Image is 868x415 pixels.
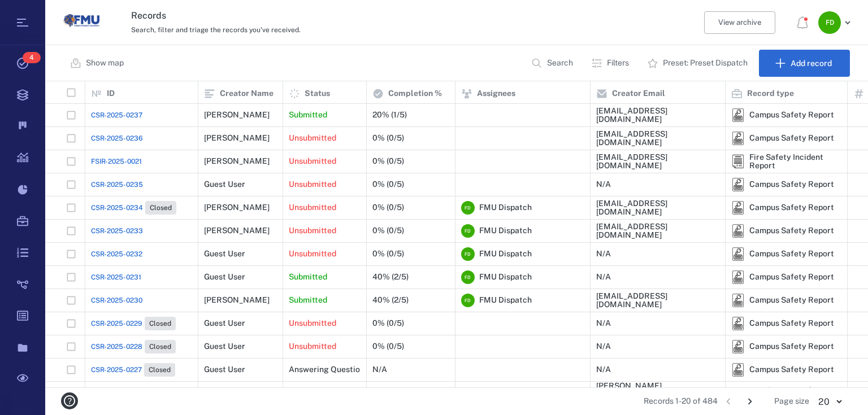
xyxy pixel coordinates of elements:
[461,201,475,215] div: F D
[741,392,759,410] button: Go to next page
[91,156,142,167] a: FSIR-2025-0021
[461,294,475,307] div: F D
[596,273,611,281] div: N/A
[596,153,719,171] div: [EMAIL_ADDRESS][DOMAIN_NAME]
[91,226,143,236] a: CSR-2025-0233
[91,203,143,213] span: CSR-2025-0234
[289,364,368,375] p: Answering Questions
[289,133,336,144] p: Unsubmitted
[204,134,270,142] div: [PERSON_NAME]
[596,130,719,147] div: [EMAIL_ADDRESS][DOMAIN_NAME]
[23,52,41,63] span: 4
[584,50,638,77] button: Filters
[749,386,841,404] div: Fire Safety Incident Report
[731,317,745,330] div: Campus Safety Report
[204,203,270,212] div: [PERSON_NAME]
[612,88,665,99] p: Creator Email
[63,3,99,43] a: Go home
[91,272,141,282] a: CSR-2025-0231
[461,247,475,261] div: F D
[91,180,143,190] a: CSR-2025-0235
[372,157,404,165] div: 0% (0/5)
[731,201,745,215] img: icon Campus Safety Report
[204,111,270,119] div: [PERSON_NAME]
[644,396,718,407] span: Records 1-20 of 484
[372,365,387,374] div: N/A
[479,202,532,213] span: FMU Dispatch
[372,203,404,212] div: 0% (0/5)
[204,342,245,351] div: Guest User
[91,318,142,329] span: CSR-2025-0229
[91,363,175,377] a: CSR-2025-0227Closed
[731,247,745,261] img: icon Campus Safety Report
[461,270,475,284] div: F D
[731,270,745,284] div: Campus Safety Report
[289,225,336,237] p: Unsubmitted
[718,392,761,410] nav: pagination navigation
[372,342,404,351] div: 0% (0/5)
[749,342,834,351] div: Campus Safety Report
[204,157,270,165] div: [PERSON_NAME]
[461,224,475,238] div: F D
[372,250,404,258] div: 0% (0/5)
[63,3,99,39] img: Florida Memorial University logo
[25,8,49,18] span: Help
[731,224,745,238] img: icon Campus Safety Report
[372,319,404,327] div: 0% (0/5)
[731,178,745,191] img: icon Campus Safety Report
[388,88,442,99] p: Completion %
[731,363,745,377] img: icon Campus Safety Report
[731,155,745,168] img: icon Fire Safety Incident Report
[749,319,834,327] div: Campus Safety Report
[479,295,532,306] span: FMU Dispatch
[749,365,834,374] div: Campus Safety Report
[91,365,142,375] span: CSR-2025-0227
[372,273,409,281] div: 40% (2/5)
[107,88,115,99] p: ID
[91,249,142,259] a: CSR-2025-0232
[640,50,757,77] button: Preset: Preset Dispatch
[731,178,745,191] div: Campus Safety Report
[749,111,834,119] div: Campus Safety Report
[289,318,336,329] p: Unsubmitted
[749,203,834,212] div: Campus Safety Report
[731,201,745,215] div: Campus Safety Report
[204,319,245,327] div: Guest User
[596,319,611,327] div: N/A
[204,296,270,304] div: [PERSON_NAME]
[749,296,834,304] div: Campus Safety Report
[91,110,142,120] span: CSR-2025-0237
[91,201,176,215] a: CSR-2025-0234Closed
[731,132,745,145] div: Campus Safety Report
[372,296,409,304] div: 40% (2/5)
[607,58,629,69] p: Filters
[289,272,327,283] p: Submitted
[91,133,143,143] a: CSR-2025-0236
[479,225,532,237] span: FMU Dispatch
[731,363,745,377] div: Campus Safety Report
[479,272,532,283] span: FMU Dispatch
[477,88,515,99] p: Assignees
[289,295,327,306] p: Submitted
[749,250,834,258] div: Campus Safety Report
[204,250,245,258] div: Guest User
[204,273,245,281] div: Guest User
[220,88,274,99] p: Creator Name
[759,50,850,77] button: Add record
[663,58,748,69] p: Preset: Preset Dispatch
[747,88,794,99] p: Record type
[204,180,245,189] div: Guest User
[731,317,745,330] img: icon Campus Safety Report
[749,273,834,281] div: Campus Safety Report
[204,226,270,235] div: [PERSON_NAME]
[731,340,745,353] img: icon Campus Safety Report
[547,58,573,69] p: Search
[305,88,330,99] p: Status
[289,179,336,190] p: Unsubmitted
[731,132,745,145] img: icon Campus Safety Report
[372,134,404,142] div: 0% (0/5)
[147,203,174,213] span: Closed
